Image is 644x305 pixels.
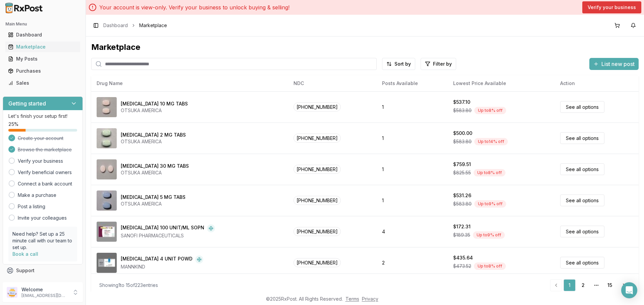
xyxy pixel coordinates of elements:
[18,215,67,221] a: Invite your colleagues
[5,53,80,65] a: My Posts
[474,262,506,270] div: Up to 8 % off
[293,165,341,174] span: [PHONE_NUMBER]
[550,279,631,291] nav: pagination
[453,169,471,176] span: $825.55
[18,180,72,187] a: Connect a bank account
[121,201,185,207] div: OTSUKA AMERICA
[453,201,472,207] span: $583.80
[97,128,117,148] img: Abilify 2 MG TABS
[560,132,604,144] a: See all options
[560,257,604,269] a: See all options
[121,100,188,107] div: [MEDICAL_DATA] 10 MG TABS
[3,29,83,40] button: Dashboard
[293,102,341,111] span: [PHONE_NUMBER]
[474,138,508,145] div: Up to 14 % off
[560,101,604,113] a: See all options
[97,97,117,117] img: Abilify 10 MG TABS
[5,29,80,41] a: Dashboard
[433,61,452,67] span: Filter by
[453,130,472,137] div: $500.00
[3,264,83,277] button: Support
[560,195,604,206] a: See all options
[560,163,604,175] a: See all options
[293,196,341,205] span: [PHONE_NUMBER]
[288,75,377,91] th: NDC
[18,192,56,199] a: Make a purchase
[362,296,378,302] a: Privacy
[577,279,589,291] a: 2
[474,107,506,114] div: Up to 8 % off
[121,107,188,114] div: OTSUKA AMERICA
[5,41,80,53] a: Marketplace
[589,58,639,70] button: List new post
[5,65,80,77] a: Purchases
[3,277,83,289] button: Feedback
[377,91,448,123] td: 1
[3,78,83,88] button: Sales
[97,190,117,211] img: Abilify 5 MG TABS
[121,255,193,263] div: [MEDICAL_DATA] 4 UNIT POWD
[3,42,83,52] button: Marketplace
[8,113,77,120] p: Let's finish your setup first!
[5,77,80,89] a: Sales
[97,253,117,273] img: Afrezza 4 UNIT POWD
[453,192,471,199] div: $531.26
[3,54,83,64] button: My Posts
[601,60,635,68] span: List new post
[453,161,471,168] div: $759.51
[139,22,167,29] span: Marketplace
[121,169,189,176] div: OTSUKA AMERICA
[448,75,555,91] th: Lowest Price Available
[97,159,117,179] img: Abilify 30 MG TABS
[421,58,456,70] button: Filter by
[18,158,63,164] a: Verify your business
[377,75,448,91] th: Posts Available
[18,135,63,142] span: Create your account
[474,169,505,176] div: Up to 8 % off
[453,223,471,230] div: $172.31
[121,132,186,138] div: [MEDICAL_DATA] 2 MG TABS
[453,138,472,145] span: $583.80
[377,247,448,278] td: 2
[16,279,39,286] span: Feedback
[582,1,641,13] button: Verify your business
[18,146,72,153] span: Browse the marketplace
[617,279,631,291] a: Go to next page
[560,226,604,237] a: See all options
[293,227,341,236] span: [PHONE_NUMBER]
[121,194,185,201] div: [MEDICAL_DATA] 5 MG TABS
[3,3,46,13] img: RxPost Logo
[453,99,470,105] div: $537.10
[394,61,411,67] span: Sort by
[473,231,505,239] div: Up to 9 % off
[8,44,77,50] div: Marketplace
[21,286,68,293] p: Welcome
[18,203,45,210] a: Post a listing
[8,121,18,128] span: 25 %
[97,222,117,242] img: Admelog SoloStar 100 UNIT/ML SOPN
[121,232,215,239] div: SANOFI PHARMACEUTICALS
[8,68,77,74] div: Purchases
[604,279,616,291] a: 15
[377,154,448,185] td: 1
[621,282,637,298] div: Open Intercom Messenger
[5,21,80,27] h2: Main Menu
[453,254,473,261] div: $435.64
[345,296,359,302] a: Terms
[7,287,17,298] img: User avatar
[293,134,341,143] span: [PHONE_NUMBER]
[293,258,341,267] span: [PHONE_NUMBER]
[121,224,204,232] div: [MEDICAL_DATA] 100 UNIT/ML SOPN
[8,99,46,107] h3: Getting started
[555,75,639,91] th: Action
[377,123,448,154] td: 1
[377,185,448,216] td: 1
[121,138,186,145] div: OTSUKA AMERICA
[121,263,203,270] div: MANNKIND
[91,75,288,91] th: Drug Name
[589,61,639,68] a: List new post
[91,42,639,53] div: Marketplace
[453,263,471,270] span: $473.52
[453,232,470,238] span: $189.35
